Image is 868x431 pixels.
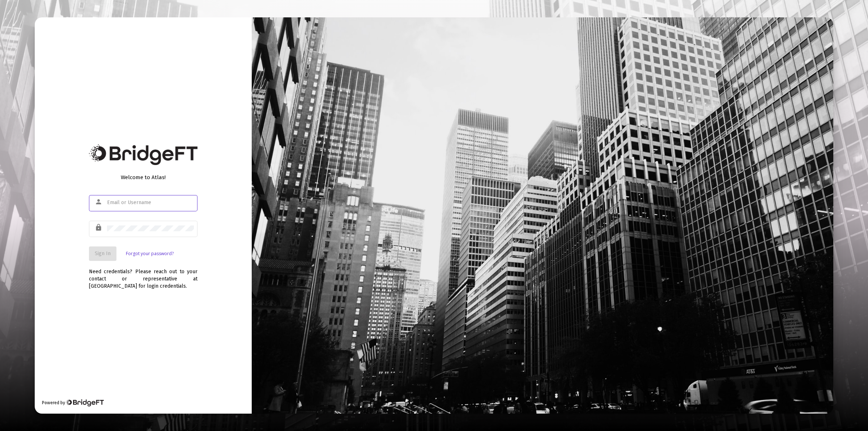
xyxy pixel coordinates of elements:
[95,250,111,257] span: Sign In
[66,399,104,406] img: Bridge Financial Technology Logo
[42,399,104,406] div: Powered by
[89,261,197,290] div: Need credentials? Please reach out to your contact or representative at [GEOGRAPHIC_DATA] for log...
[89,144,197,165] img: Bridge Financial Technology Logo
[126,250,174,257] a: Forgot your password?
[89,246,116,261] button: Sign In
[89,174,197,181] div: Welcome to Atlas!
[107,200,194,206] input: Email or Username
[95,198,103,206] mat-icon: person
[95,223,103,232] mat-icon: lock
